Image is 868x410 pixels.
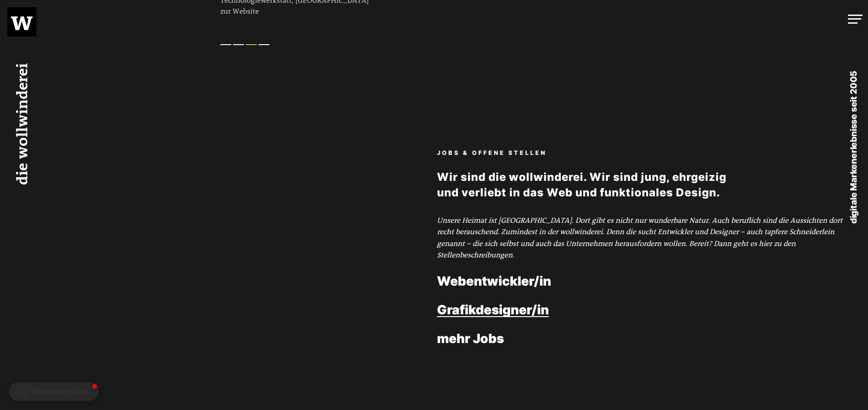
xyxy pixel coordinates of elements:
h1: die wollwinderei [11,51,40,197]
a: Webentwickler/in [437,274,551,288]
h5: JOBS & offene Stellen [437,147,846,159]
p: Unsere Heimat ist [GEOGRAPHIC_DATA]. Dort gibt es nicht nur wunderbare Natur. Auch beruflich sind... [437,215,846,261]
a: zur Website [220,7,259,15]
a: Grafikdesigner/in [437,303,549,317]
a: mehr Jobs [437,332,504,346]
button: WhatsApp Chat [9,382,99,401]
img: Logo wollwinder [11,16,33,30]
h3: Wir sind die wollwinderei. Wir sind jung, ehrgeizig und verliebt in das Web und funktionales Design. [437,169,726,200]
